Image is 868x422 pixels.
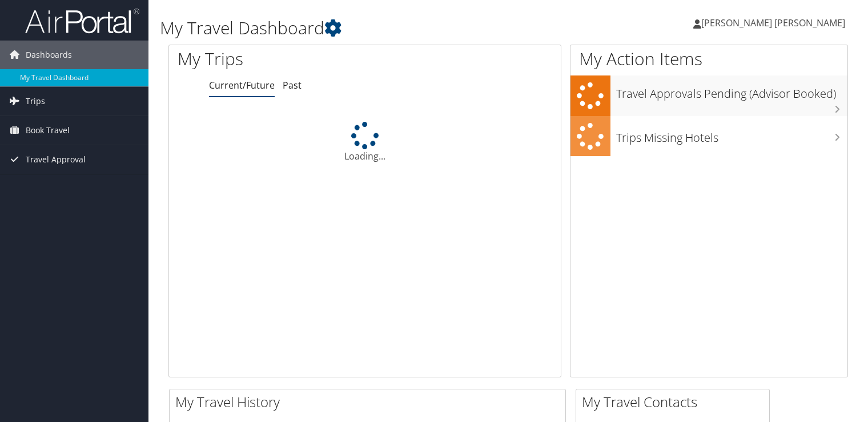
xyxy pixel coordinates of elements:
h2: My Travel Contacts [582,392,769,412]
span: Travel Approval [26,145,86,174]
span: Book Travel [26,116,70,145]
h1: My Action Items [570,47,847,71]
h3: Travel Approvals Pending (Advisor Booked) [616,80,847,102]
span: Dashboards [26,41,72,69]
span: [PERSON_NAME] [PERSON_NAME] [701,17,845,29]
img: airportal-logo.png [25,7,139,34]
h2: My Travel History [175,392,565,412]
a: Travel Approvals Pending (Advisor Booked) [570,75,847,116]
a: Current/Future [209,79,275,91]
span: Trips [26,87,45,116]
h1: My Travel Dashboard [160,16,624,40]
div: Loading... [169,122,561,163]
a: Trips Missing Hotels [570,116,847,157]
a: Past [283,79,302,91]
h1: My Trips [178,47,389,71]
a: [PERSON_NAME] [PERSON_NAME] [693,6,857,40]
h3: Trips Missing Hotels [616,124,847,146]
